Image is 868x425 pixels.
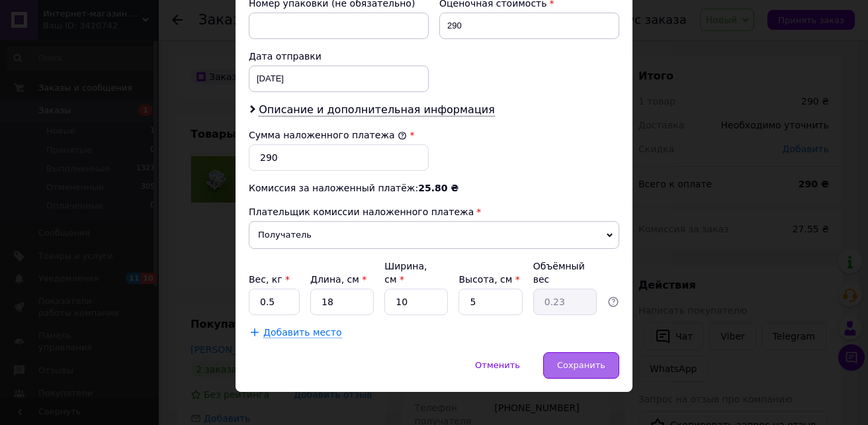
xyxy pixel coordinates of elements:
span: Отменить [475,360,520,370]
span: Описание и дополнительная информация [259,103,495,117]
span: 25.80 ₴ [418,183,458,193]
span: Получатель [249,221,619,249]
div: Объёмный вес [533,260,597,286]
label: Вес, кг [249,274,290,285]
label: Высота, см [458,274,519,285]
label: Длина, см [310,274,367,285]
span: Сохранить [557,360,605,370]
div: Комиссия за наложенный платёж: [249,181,619,195]
span: Добавить место [263,327,342,338]
div: Дата отправки [249,50,429,63]
span: Плательщик комиссии наложенного платежа [249,207,474,217]
label: Ширина, см [384,261,427,285]
label: Сумма наложенного платежа [249,130,407,140]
